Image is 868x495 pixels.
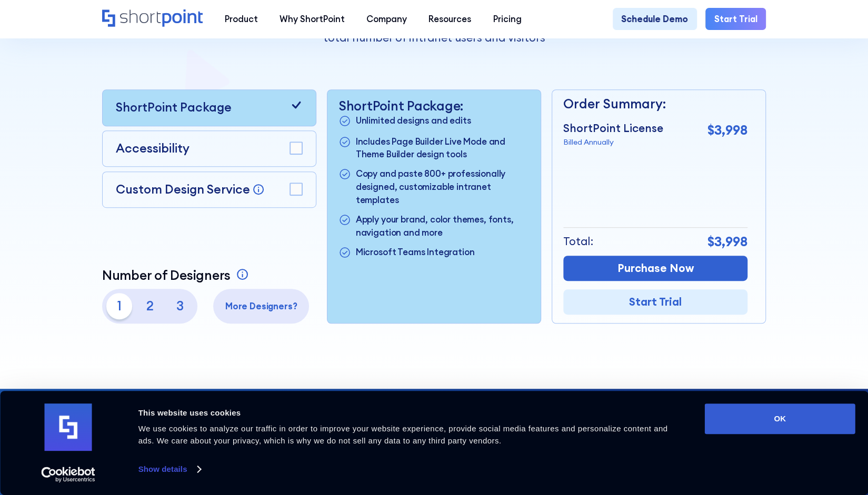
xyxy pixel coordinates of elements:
[138,424,668,445] span: We use cookies to analyze our traffic in order to improve your website experience, provide social...
[138,407,681,419] div: This website uses cookies
[115,139,189,158] p: Accessibility
[225,13,258,26] div: Product
[338,98,530,114] p: ShortPoint Package:
[268,8,355,29] a: Why ShortPoint
[705,8,766,29] a: Start Trial
[355,8,417,29] a: Company
[115,98,231,117] p: ShortPoint Package
[138,461,201,477] a: Show details
[167,293,193,319] p: 3
[613,8,697,29] a: Schedule Demo
[45,403,92,451] img: logo
[428,13,471,26] div: Resources
[137,293,163,319] p: 2
[102,268,231,284] p: Number of Designers
[563,94,747,114] p: Order Summary:
[356,167,530,206] p: Copy and paste 800+ professionally designed, customizable intranet templates
[356,135,530,161] p: Includes Page Builder Live Mode and Theme Builder design tools
[356,246,475,260] p: Microsoft Teams Integration
[218,300,305,313] p: More Designers?
[563,289,747,314] a: Start Trial
[106,293,132,319] p: 1
[563,234,593,250] p: Total:
[707,232,747,251] p: $3,998
[102,268,251,284] a: Number of Designers
[366,13,407,26] div: Company
[563,120,663,137] p: ShortPoint License
[356,213,530,239] p: Apply your brand, color themes, fonts, navigation and more
[22,467,114,482] a: Usercentrics Cookiebot - opens in a new window
[102,9,203,28] a: Home
[482,8,532,29] a: Pricing
[356,114,471,128] p: Unlimited designs and edits
[280,13,345,26] div: Why ShortPoint
[115,181,250,197] p: Custom Design Service
[214,8,268,29] a: Product
[418,8,482,29] a: Resources
[563,137,663,148] p: Billed Annually
[705,403,855,434] button: OK
[707,120,747,140] p: $3,998
[563,256,747,280] a: Purchase Now
[493,13,522,26] div: Pricing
